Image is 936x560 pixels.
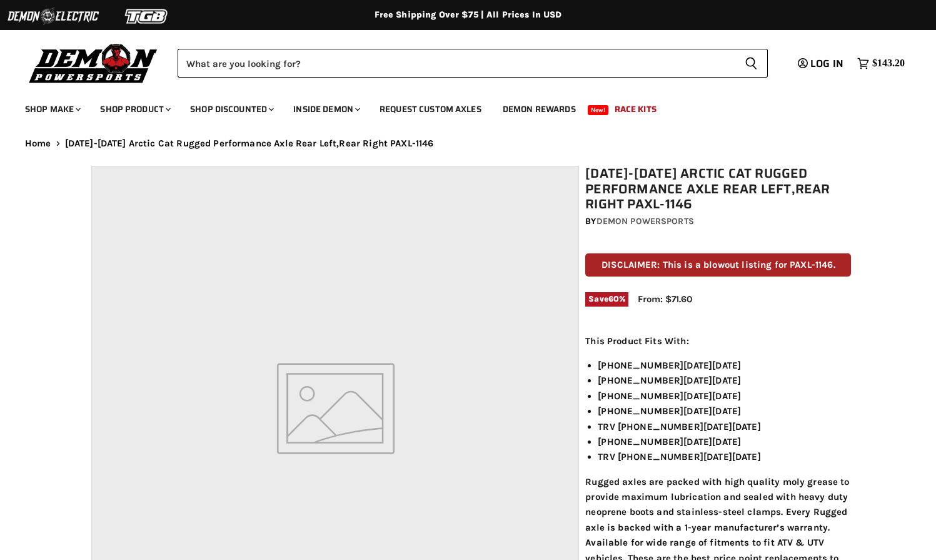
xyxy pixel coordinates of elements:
[872,58,905,69] span: $143.20
[16,91,902,122] ul: Main menu
[91,96,178,122] a: Shop Product
[178,49,735,78] input: Search
[6,4,100,28] img: Demon Electric Logo 2
[596,216,694,227] a: Demon Powersports
[810,56,843,71] span: Log in
[598,419,851,434] li: TRV [PHONE_NUMBER][DATE][DATE]
[100,4,194,28] img: TGB Logo 2
[65,138,434,149] span: [DATE]-[DATE] Arctic Cat Rugged Performance Axle Rear Left,Rear Right PAXL-1146
[598,373,851,388] li: [PHONE_NUMBER][DATE][DATE]
[598,404,851,419] li: [PHONE_NUMBER][DATE][DATE]
[605,96,666,122] a: Race Kits
[25,138,51,149] a: Home
[585,253,851,277] p: DISCLAIMER: This is a blowout listing for PAXL-1146.
[598,434,851,449] li: [PHONE_NUMBER][DATE][DATE]
[178,49,768,78] form: Product
[735,49,768,78] button: Search
[370,96,491,122] a: Request Custom Axles
[598,358,851,373] li: [PHONE_NUMBER][DATE][DATE]
[792,58,851,69] a: Log in
[608,294,619,303] span: 60
[585,215,851,228] div: by
[493,96,585,122] a: Demon Rewards
[851,54,911,73] a: $143.20
[585,333,851,349] p: This Product Fits With:
[181,96,281,122] a: Shop Discounted
[284,96,368,122] a: Inside Demon
[585,166,851,212] h1: [DATE]-[DATE] Arctic Cat Rugged Performance Axle Rear Left,Rear Right PAXL-1146
[25,41,162,85] img: Demon Powersports
[638,293,692,305] span: From: $71.60
[585,292,628,306] span: Save %
[16,96,88,122] a: Shop Make
[598,389,851,404] li: [PHONE_NUMBER][DATE][DATE]
[598,449,851,464] li: TRV [PHONE_NUMBER][DATE][DATE]
[588,105,609,115] span: New!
